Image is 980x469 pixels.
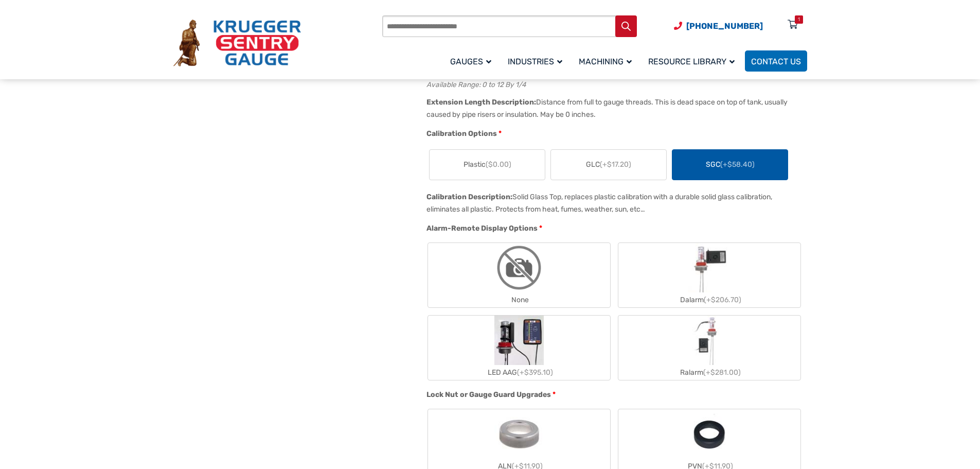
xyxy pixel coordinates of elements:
span: Industries [508,57,562,66]
span: (+$281.00) [703,368,741,377]
span: Contact Us [751,57,801,66]
label: Dalarm [618,243,800,307]
div: None [428,292,610,307]
div: Distance from full to gauge threads. This is dead space on top of tank, usually caused by pipe ri... [426,98,788,119]
a: Industries [502,49,573,73]
img: Krueger Sentry Gauge [173,20,301,67]
label: None [428,243,610,307]
span: Resource Library [648,57,735,66]
span: Gauges [450,57,491,66]
span: (+$58.40) [720,160,755,169]
span: ($0.00) [486,160,511,169]
span: SGC [706,159,755,170]
span: Plastic [464,159,511,170]
span: Alarm-Remote Display Options [426,224,538,233]
span: Lock Nut or Gauge Guard Upgrades [426,390,551,399]
div: Dalarm [618,292,800,307]
span: Calibration Options [426,129,497,138]
a: Contact Us [745,50,807,72]
span: Extension Length Description: [426,98,536,107]
a: Machining [573,49,642,73]
a: Phone Number (920) 434-8860 [674,20,763,32]
span: (+$395.10) [517,368,553,377]
abbr: required [539,223,542,234]
span: (+$17.20) [600,160,631,169]
a: Resource Library [642,49,745,73]
span: (+$206.70) [704,296,741,304]
label: LED AAG [428,316,610,380]
abbr: required [498,128,502,139]
div: 1 [798,15,800,24]
div: Available Range: 0 to 12 By 1/4 [426,78,801,88]
div: Ralarm [618,365,800,380]
div: LED AAG [428,365,610,380]
span: Machining [579,57,632,66]
label: Ralarm [618,316,800,380]
span: [PHONE_NUMBER] [686,21,763,31]
span: Calibration Description: [426,193,512,201]
span: GLC [586,159,631,170]
abbr: required [553,389,556,400]
a: Gauges [444,49,502,73]
div: Solid Glass Top, replaces plastic calibration with a durable solid glass calibration, eliminates ... [426,193,772,214]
